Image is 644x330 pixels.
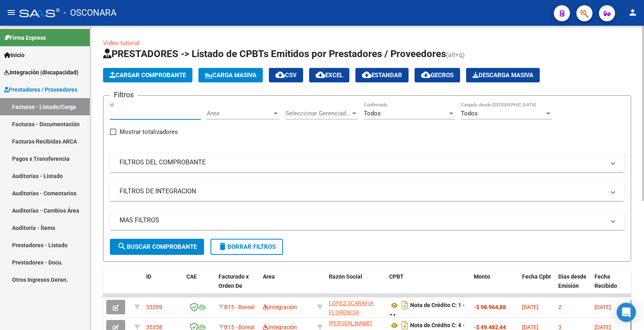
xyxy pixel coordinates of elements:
span: CAE [186,273,197,280]
span: PRESTADORES -> Listado de CPBTs Emitidos por Prestadores / Proveedores [103,48,446,59]
strong: Nota de Crédito C: 1 - 24 [389,302,465,320]
button: Gecros [415,68,460,82]
span: Buscar Comprobante [117,243,197,250]
datatable-header-cell: Area [260,268,314,303]
span: Area [263,273,275,280]
button: Buscar Comprobante [110,239,204,255]
span: Seleccionar Gerenciador [285,110,351,117]
span: Prestadores / Proveedores [4,85,77,94]
mat-panel-title: FILTROS DE INTEGRACION [120,187,605,196]
span: Carga Masiva [205,72,256,79]
span: Fecha Recibido [594,273,617,289]
span: Gecros [421,72,454,79]
span: Integración [263,304,297,310]
span: Firma Express [4,33,46,42]
mat-expansion-panel-header: FILTROS DE INTEGRACION [110,182,624,201]
span: Todos [364,110,381,117]
span: Facturado x Orden De [219,273,249,289]
span: EXCEL [316,72,343,79]
button: EXCEL [309,68,349,82]
button: Descarga Masiva [466,68,540,82]
span: Borrar Filtros [218,243,276,250]
span: (alt+q) [446,51,465,59]
app-download-masive: Descarga masiva de comprobantes (adjuntos) [466,68,540,82]
span: [DATE] [594,304,611,310]
mat-icon: search [117,242,127,251]
button: Borrar Filtros [211,239,283,255]
datatable-header-cell: Razón Social [326,268,386,303]
datatable-header-cell: CAE [183,268,215,303]
mat-icon: cloud_download [275,70,285,80]
strong: -$ 98.964,88 [474,304,506,310]
datatable-header-cell: Facturado x Orden De [215,268,260,303]
span: Días desde Emisión [558,273,586,289]
h3: Filtros [110,89,138,100]
div: 27367739458 [329,299,383,316]
mat-icon: cloud_download [421,70,431,80]
mat-expansion-panel-header: FILTROS DEL COMPROBANTE [110,153,624,172]
span: Monto [474,273,490,280]
datatable-header-cell: Días desde Emisión [555,268,591,303]
button: Carga Masiva [198,68,263,82]
span: Estandar [362,72,402,79]
span: Razón Social [329,273,362,280]
mat-icon: person [628,8,638,17]
button: Estandar [355,68,409,82]
span: Todos [461,110,478,117]
mat-panel-title: FILTROS DEL COMPROBANTE [120,158,605,167]
span: CSV [275,72,297,79]
a: Video tutorial [103,39,140,47]
span: Area [207,110,272,117]
span: Descarga Masiva [473,72,533,79]
span: B15 - Boreal [224,304,254,310]
button: Cargar Comprobante [103,68,192,82]
span: Inicio [4,51,25,59]
span: Cargar Comprobante [109,72,186,79]
span: LOPEZ SCARAFIA FLORENCIA [329,300,374,316]
span: - OSCONARA [64,4,116,22]
mat-expansion-panel-header: MAS FILTROS [110,211,624,230]
span: CPBT [389,273,404,280]
datatable-header-cell: Fecha Cpbt [519,268,555,303]
span: Mostrar totalizadores [120,127,178,137]
span: [DATE] [522,304,539,310]
datatable-header-cell: CPBT [386,268,471,303]
mat-icon: cloud_download [362,70,372,80]
span: ID [146,273,151,280]
span: 2 [558,304,561,310]
span: Integración (discapacidad) [4,68,78,77]
datatable-header-cell: ID [143,268,183,303]
button: CSV [269,68,303,82]
datatable-header-cell: Fecha Recibido [591,268,627,303]
mat-panel-title: MAS FILTROS [120,216,605,225]
span: 35359 [146,304,162,310]
mat-icon: delete [218,242,227,251]
mat-icon: menu [6,8,16,17]
span: Fecha Cpbt [522,273,551,280]
div: Open Intercom Messenger [617,303,636,322]
i: Descargar documento [400,299,410,312]
mat-icon: cloud_download [316,70,325,80]
datatable-header-cell: Monto [471,268,519,303]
